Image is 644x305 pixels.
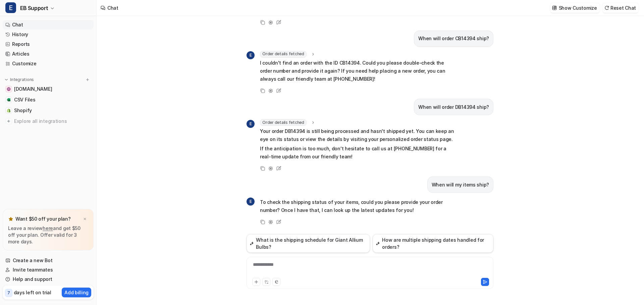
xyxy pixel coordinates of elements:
[260,198,456,214] p: To check the shipping status of your items, could you please provide your order number? Once I ha...
[14,86,52,92] span: [DOMAIN_NAME]
[7,98,11,102] img: CSV Files
[247,51,255,59] span: E
[3,76,36,83] button: Integrations
[62,288,91,297] button: Add billing
[3,256,94,265] a: Create a new Bot
[604,5,609,10] img: reset
[418,103,489,111] p: When will order DB14394 ship?
[20,3,48,13] span: EB Support
[550,3,600,13] button: Show Customize
[8,225,88,245] p: Leave a review and get $50 off your plan. Offer valid for 3 more days.
[64,289,89,296] p: Add billing
[3,30,94,39] a: History
[3,265,94,275] a: Invite teammates
[3,117,94,126] a: Explore all integrations
[373,234,493,253] button: How are multiple shipping dates handled for orders?
[602,3,639,13] button: Reset Chat
[3,95,94,104] a: CSV FilesCSV Files
[559,4,597,11] p: Show Customize
[14,289,51,296] p: days left on trial
[260,59,456,83] p: I couldn't find an order with the ID CB14394. Could you please double-check the order number and ...
[247,120,255,128] span: E
[83,217,87,221] img: x
[14,116,91,127] span: Explore all integrations
[3,106,94,115] a: ShopifyShopify
[10,77,34,82] p: Integrations
[260,51,307,58] span: Order details fetched
[5,2,16,13] span: E
[260,145,456,161] p: If the anticipation is too much, don't hesitate to call us at [PHONE_NUMBER] for a real-time upda...
[3,40,94,49] a: Reports
[4,77,9,82] img: expand menu
[260,127,456,143] p: Your order DB14394 is still being processed and hasn't shipped yet. You can keep an eye on its st...
[15,216,71,222] p: Want $50 off your plan?
[552,5,557,10] img: customize
[43,225,53,231] a: here
[5,118,12,125] img: explore all integrations
[432,181,489,189] p: When will my items ship?
[3,59,94,68] a: Customize
[3,20,94,29] a: Chat
[14,96,35,103] span: CSV Files
[8,216,13,222] img: star
[7,108,11,112] img: Shopify
[7,87,11,91] img: www.edenbrothers.com
[85,77,90,82] img: menu_add.svg
[247,198,255,206] span: E
[260,119,307,126] span: Order details fetched
[14,107,32,114] span: Shopify
[3,49,94,59] a: Articles
[7,290,10,296] p: 7
[247,234,370,253] button: What is the shipping schedule for Giant Allium Bulbs?
[3,275,94,284] a: Help and support
[3,84,94,94] a: www.edenbrothers.com[DOMAIN_NAME]
[107,4,118,11] div: Chat
[418,34,489,43] p: When will order CB14394 ship?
